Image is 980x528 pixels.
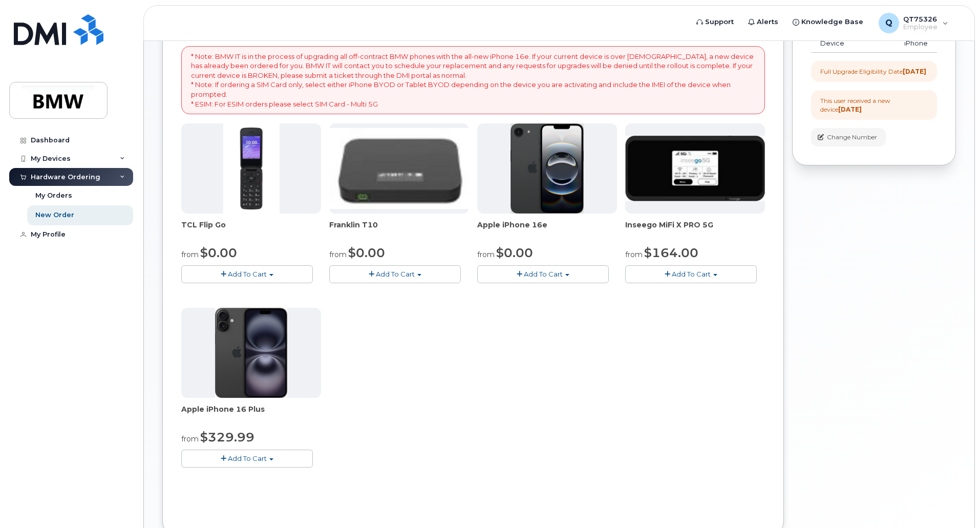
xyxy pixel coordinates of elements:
[348,245,385,260] span: $0.00
[871,13,955,33] div: QT75326
[689,12,741,32] a: Support
[181,265,313,283] button: Add To Cart
[885,17,892,29] span: Q
[820,67,926,76] div: Full Upgrade Eligibility Date
[329,220,469,240] div: Franklin T10
[215,308,287,398] img: iphone_16_plus.png
[903,15,938,23] span: QT75326
[625,220,765,240] div: Inseego MiFi X PRO 5G
[811,128,886,146] button: Change Number
[181,450,313,468] button: Add To Cart
[191,52,755,109] p: * Note: BMW IT is in the process of upgrading all off-contract BMW phones with the all-new iPhone...
[181,250,199,259] small: from
[477,220,617,240] div: Apple iPhone 16e
[329,250,347,259] small: from
[376,270,415,278] span: Add To Cart
[329,128,469,209] img: t10.jpg
[838,105,862,113] strong: [DATE]
[477,265,609,283] button: Add To Cart
[181,434,199,443] small: from
[801,17,863,27] span: Knowledge Base
[625,265,757,283] button: Add To Cart
[524,270,563,278] span: Add To Cart
[625,136,765,201] img: cut_small_inseego_5G.jpg
[820,96,928,114] div: This user received a new device
[228,454,267,462] span: Add To Cart
[785,12,870,32] a: Knowledge Base
[903,68,926,75] strong: [DATE]
[935,483,972,520] iframe: Messenger Launcher
[644,245,698,260] span: $164.00
[510,123,584,214] img: iphone16e.png
[625,250,643,259] small: from
[827,133,877,142] span: Change Number
[200,245,237,260] span: $0.00
[672,270,711,278] span: Add To Cart
[903,23,938,31] span: Employee
[200,430,254,445] span: $329.99
[741,12,785,32] a: Alerts
[223,123,280,214] img: TCL_FLIP_MODE.jpg
[496,245,533,260] span: $0.00
[870,34,937,53] td: iPhone
[757,17,778,27] span: Alerts
[477,250,495,259] small: from
[228,270,267,278] span: Add To Cart
[705,17,734,27] span: Support
[181,220,321,240] div: TCL Flip Go
[811,34,870,53] td: Device
[329,265,461,283] button: Add To Cart
[181,404,321,425] div: Apple iPhone 16 Plus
